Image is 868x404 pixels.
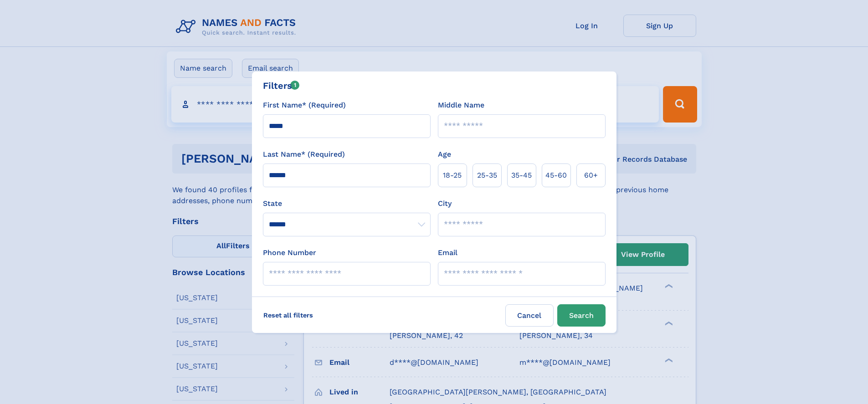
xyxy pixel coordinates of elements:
label: State [263,198,431,209]
label: Age [438,149,451,160]
label: Reset all filters [257,304,319,326]
label: Cancel [505,304,554,327]
span: 18‑25 [443,170,462,181]
label: Middle Name [438,100,484,111]
span: 45‑60 [545,170,567,181]
label: First Name* (Required) [263,100,346,111]
label: Email [438,247,457,258]
span: 60+ [584,170,598,181]
span: 25‑35 [477,170,497,181]
span: 35‑45 [511,170,532,181]
label: Phone Number [263,247,316,258]
button: Search [557,304,606,327]
label: City [438,198,452,209]
label: Last Name* (Required) [263,149,345,160]
div: Filters [263,79,300,92]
